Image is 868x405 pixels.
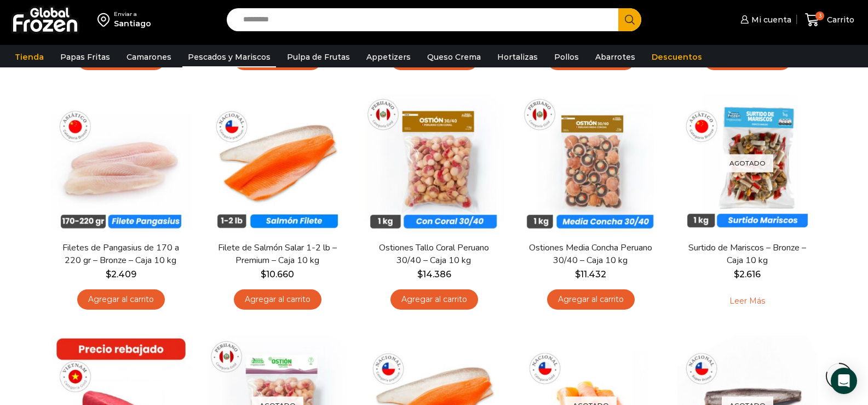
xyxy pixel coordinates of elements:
[492,47,543,67] a: Hortalizas
[121,47,177,67] a: Camarones
[58,242,183,267] a: Filetes de Pangasius de 170 a 220 gr – Bronze – Caja 10 kg
[114,18,151,29] div: Santiago
[261,269,266,279] span: $
[527,242,653,267] a: Ostiones Media Concha Peruano 30/40 – Caja 10 kg
[281,47,355,67] a: Pulpa de Frutas
[722,155,773,173] p: Agotado
[547,289,635,310] a: Agregar al carrito: “Ostiones Media Concha Peruano 30/40 - Caja 10 kg”
[97,10,114,29] img: address-field-icon.svg
[815,12,824,20] span: 3
[590,47,641,67] a: Abarrotes
[417,269,423,279] span: $
[684,242,810,267] a: Surtido de Mariscos – Bronze – Caja 10 kg
[55,47,116,67] a: Papas Fritas
[575,269,580,279] span: $
[422,47,486,67] a: Queso Crema
[575,269,606,279] bdi: 11.432
[738,9,791,31] a: Mi cuenta
[371,242,497,267] a: Ostiones Tallo Coral Peruano 30/40 – Caja 10 kg
[618,8,641,31] button: Search button
[734,269,739,279] span: $
[214,242,340,267] a: Filete de Salmón Salar 1-2 lb – Premium – Caja 10 kg
[182,47,276,67] a: Pescados y Mariscos
[549,47,584,67] a: Pollos
[261,269,294,279] bdi: 10.660
[734,269,761,279] bdi: 2.616
[234,289,321,310] a: Agregar al carrito: “Filete de Salmón Salar 1-2 lb – Premium - Caja 10 kg”
[114,10,151,18] div: Enviar a
[361,47,416,67] a: Appetizers
[831,368,857,394] div: Open Intercom Messenger
[9,47,49,67] a: Tienda
[802,7,857,33] a: 3 Carrito
[390,289,478,310] a: Agregar al carrito: “Ostiones Tallo Coral Peruano 30/40 - Caja 10 kg”
[824,14,854,25] span: Carrito
[77,289,165,310] a: Agregar al carrito: “Filetes de Pangasius de 170 a 220 gr - Bronze - Caja 10 kg”
[646,47,708,67] a: Descuentos
[106,269,111,279] span: $
[712,289,782,312] a: Leé más sobre “Surtido de Mariscos - Bronze - Caja 10 kg”
[106,269,136,279] bdi: 2.409
[749,14,791,25] span: Mi cuenta
[417,269,451,279] bdi: 14.386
